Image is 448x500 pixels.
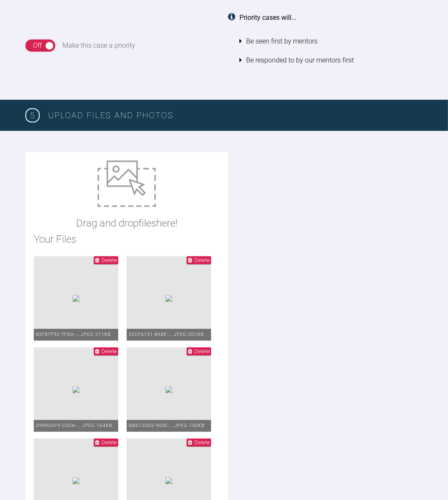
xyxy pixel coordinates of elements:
img: a5c7df0c-412c-4190-bc00-2ae397e71b10 [166,477,172,484]
span: Delete [101,257,117,263]
p: Drag and drop files here! [76,215,177,231]
h3: Upload Files and Photos [48,108,423,122]
span: Delete [101,348,117,354]
div: Make this case a priority [63,40,136,51]
span: D9905AF9-C5CA-….jpeg - 164KB [36,423,112,428]
span: 83F87F92-7FDA-….jpeg - 211KB [36,332,111,337]
span: 5 [25,108,40,122]
img: c46c8721-3c2d-4b06-8d0b-a7927ad8e6fc [73,386,79,393]
img: 2250666b-0edc-4d14-933e-dcf2d9d8268b [73,477,79,484]
span: BB612DD2-903E-….jpeg - 150KB [129,423,205,428]
span: 52CF6731-8A8E-….jpeg - 201KB [129,332,204,337]
img: 3b4098a4-3873-40bd-b9a1-31d270d37527 [166,295,172,302]
span: Delete [194,257,210,263]
li: Be responded to by our mentors first [240,51,423,70]
img: 4b62f497-0001-46e1-ae8b-277408643926 [166,386,172,393]
div: Off [33,40,42,51]
li: Be seen first by mentors [240,32,423,51]
strong: Priority cases will... [240,14,297,22]
span: Delete [194,439,210,446]
span: Delete [101,439,117,446]
img: b001a7c9-d69a-4c22-838b-457b6e9e6a09 [73,295,79,302]
span: Delete [194,348,210,354]
h2: Your Files [34,231,220,247]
